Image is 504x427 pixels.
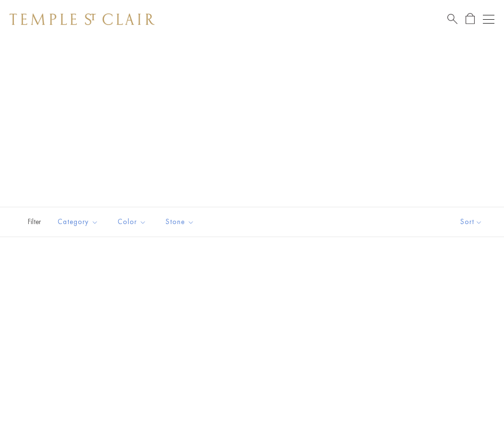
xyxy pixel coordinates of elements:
[53,216,106,228] span: Category
[447,13,457,25] a: Search
[439,207,504,237] button: Show sort by
[466,13,475,25] a: Open Shopping Bag
[158,211,202,233] button: Stone
[161,216,202,228] span: Stone
[50,211,106,233] button: Category
[110,211,154,233] button: Color
[483,13,494,25] button: Open navigation
[113,216,154,228] span: Color
[10,13,155,25] img: Temple St. Clair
